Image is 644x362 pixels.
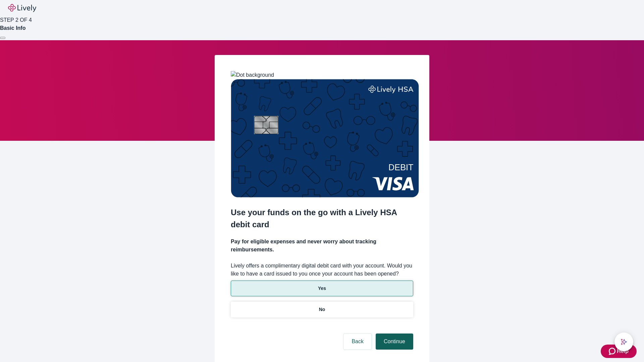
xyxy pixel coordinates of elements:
button: Back [343,334,372,350]
label: Lively offers a complimentary digital debit card with your account. Would you like to have a card... [231,262,413,278]
button: Continue [376,334,413,350]
button: chat [614,333,633,351]
img: Dot background [231,71,274,79]
h4: Pay for eligible expenses and never worry about tracking reimbursements. [231,238,413,254]
button: Zendesk support iconHelp [601,345,637,358]
img: Lively [8,4,36,12]
svg: Zendesk support icon [609,347,617,355]
svg: Lively AI Assistant [621,339,627,345]
button: Yes [231,281,413,296]
h2: Use your funds on the go with a Lively HSA debit card [231,206,413,231]
span: Help [617,347,629,355]
p: No [319,306,325,313]
p: Yes [318,285,326,292]
img: Debit card [231,79,419,197]
button: No [231,302,413,317]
